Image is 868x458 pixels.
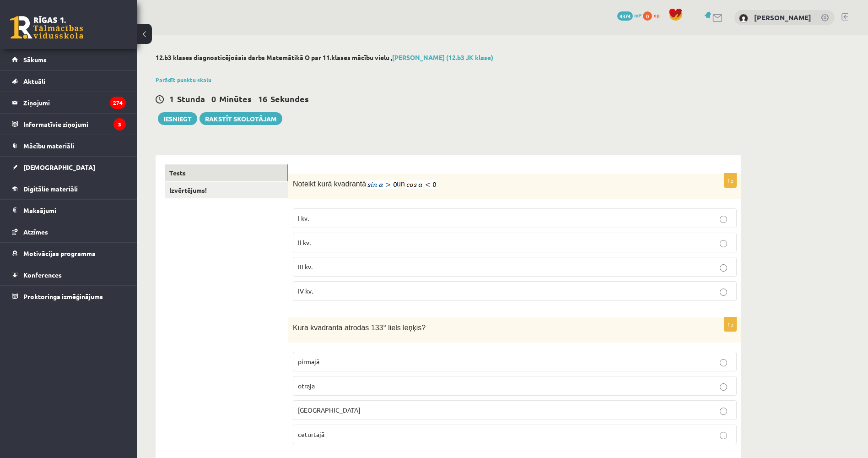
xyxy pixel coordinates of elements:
legend: Maksājumi [23,200,126,221]
span: 0 [643,11,652,21]
input: [GEOGRAPHIC_DATA] [720,408,727,415]
a: Tests [165,164,288,181]
a: 4374 mP [617,11,642,19]
span: Noteikt kurā kvadrantā [293,180,366,188]
span: [GEOGRAPHIC_DATA] [298,406,361,414]
a: Rakstīt skolotājam [199,112,282,125]
a: 0 xp [643,11,664,19]
span: 4374 [617,11,633,21]
a: [PERSON_NAME] [754,13,811,22]
span: 0 [211,93,216,104]
i: 3 [113,118,126,131]
span: I kv. [298,214,309,222]
span: Mācību materiāli [23,142,74,150]
span: III kv. [298,262,313,271]
input: I kv. [720,216,727,223]
span: Proktoringa izmēģinājums [23,292,103,300]
img: Oskars Pokrovskis [739,14,748,23]
input: pirmajā [720,359,727,366]
a: Maksājumi [12,200,126,221]
a: Sākums [12,49,126,70]
a: Digitālie materiāli [12,178,126,199]
img: ws9evkR36sDUzfpF3ZCZNXOD3dDAAAAAElFTkSuQmCC [367,180,397,189]
p: 1p [724,173,737,188]
a: Proktoringa izmēģinājums [12,286,126,307]
a: Aktuāli [12,71,126,92]
span: IV kv. [298,287,313,295]
button: Iesniegt [158,112,197,125]
a: Rīgas 1. Tālmācības vidusskola [10,16,83,39]
img: 1R7srk116nGVgb3PP8ECdOKzYU0WaoAAAAASUVORK5CYII= [406,180,437,189]
span: Konferences [23,271,62,279]
a: Ziņojumi274 [12,92,126,113]
a: Parādīt punktu skalu [156,76,211,83]
a: Motivācijas programma [12,243,126,264]
a: Informatīvie ziņojumi3 [12,114,126,135]
span: Stunda [177,93,205,104]
i: 274 [110,97,126,109]
span: Sekundes [270,93,309,104]
span: xp [653,11,659,19]
input: II kv. [720,240,727,247]
a: Atzīmes [12,221,126,242]
input: III kv. [720,264,727,272]
input: otrajā [720,383,727,391]
span: mP [634,11,642,19]
span: II kv. [298,238,311,246]
span: pirmajā [298,357,319,365]
span: Aktuāli [23,77,45,85]
input: ceturtajā [720,432,727,439]
a: [DEMOGRAPHIC_DATA] [12,157,126,178]
span: Sākums [23,55,47,64]
legend: Informatīvie ziņojumi [23,114,126,135]
input: IV kv. [720,289,727,296]
h2: 12.b3 klases diagnosticējošais darbs Matemātikā O par 11.klases mācību vielu , [156,54,741,61]
span: Minūtes [219,93,252,104]
span: Atzīmes [23,228,48,236]
span: [DEMOGRAPHIC_DATA] [23,163,95,171]
span: 16 [258,93,267,104]
span: 1 [169,93,174,104]
span: Kurā kvadrantā atrodas 133° liels leņķis? [293,324,426,332]
a: Izvērtējums! [165,182,288,199]
span: Motivācijas programma [23,249,96,257]
span: ceturtajā [298,430,324,438]
a: Mācību materiāli [12,135,126,156]
p: 1p [724,317,737,332]
span: un [397,180,405,188]
span: otrajā [298,382,315,390]
a: [PERSON_NAME] (12.b3 JK klase) [392,53,493,61]
span: Digitālie materiāli [23,185,78,193]
a: Konferences [12,264,126,285]
legend: Ziņojumi [23,92,126,113]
